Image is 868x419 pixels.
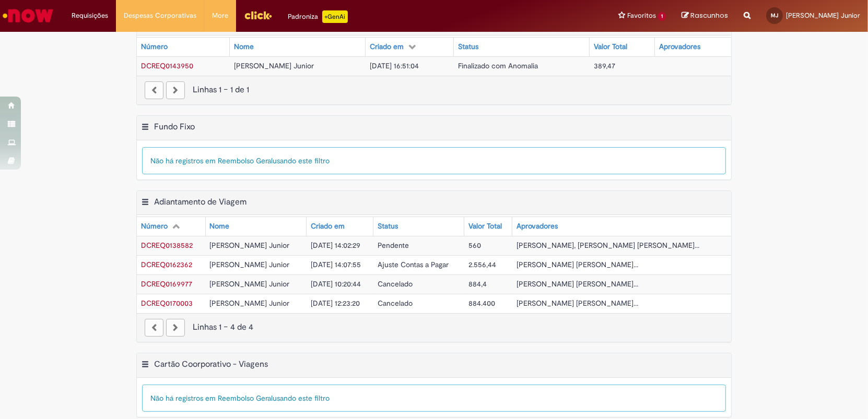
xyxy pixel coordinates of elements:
[682,11,728,21] a: Rascunhos
[141,260,192,269] span: DCREQ0162362
[141,61,193,70] span: DCREQ0143950
[142,385,726,412] div: Não há registros em Reembolso Geral
[370,42,404,52] div: Criado em
[517,241,699,250] span: [PERSON_NAME], [PERSON_NAME] [PERSON_NAME]...
[141,61,193,70] a: Abrir Registro: DCREQ0143950
[378,279,413,289] span: Cancelado
[517,279,638,289] span: [PERSON_NAME] [PERSON_NAME]...
[141,122,149,135] button: Fundo Fixo Menu de contexto
[786,11,860,20] span: [PERSON_NAME] Junior
[458,42,478,52] div: Status
[771,12,778,19] span: MJ
[154,360,268,370] h2: Cartão Coorporativo - Viagens
[370,61,419,70] span: [DATE] 16:51:04
[1,5,55,26] img: ServiceNow
[288,10,348,23] div: Padroniza
[210,221,230,232] div: Nome
[142,147,726,174] div: Não há registros em Reembolso Geral
[311,279,361,289] span: [DATE] 10:20:44
[210,279,290,289] span: [PERSON_NAME] Junior
[234,42,254,52] div: Nome
[210,241,290,250] span: [PERSON_NAME] Junior
[594,42,627,52] div: Valor Total
[137,313,731,342] nav: paginação
[659,42,700,52] div: Aprovadores
[145,84,723,96] div: Linhas 1 − 1 de 1
[141,260,192,269] a: Abrir Registro: DCREQ0162362
[141,298,193,308] span: DCREQ0170003
[378,298,413,308] span: Cancelado
[322,10,348,23] p: +GenAi
[210,260,290,269] span: [PERSON_NAME] Junior
[137,76,731,104] nav: paginação
[311,241,360,250] span: [DATE] 14:02:29
[72,10,108,21] span: Requisições
[378,241,409,250] span: Pendente
[378,221,398,232] div: Status
[273,393,330,403] span: usando este filtro
[594,61,615,70] span: 389,47
[658,12,666,21] span: 1
[311,260,361,269] span: [DATE] 14:07:55
[468,221,502,232] div: Valor Total
[234,61,314,70] span: [PERSON_NAME] Junior
[273,156,330,165] span: usando este filtro
[690,10,728,20] span: Rascunhos
[212,10,228,21] span: More
[468,298,495,308] span: 884.400
[141,241,193,250] span: DCREQ0138582
[141,279,192,289] span: DCREQ0169977
[141,359,149,373] button: Cartão Coorporativo - Viagens Menu de contexto
[141,279,192,289] a: Abrir Registro: DCREQ0169977
[154,122,195,132] h2: Fundo Fixo
[311,298,360,308] span: [DATE] 12:23:20
[517,298,638,308] span: [PERSON_NAME] [PERSON_NAME]...
[458,61,538,70] span: Finalizado com Anomalia
[141,298,193,308] a: Abrir Registro: DCREQ0170003
[517,221,558,232] div: Aprovadores
[627,10,656,21] span: Favoritos
[468,260,496,269] span: 2.556,44
[154,197,247,207] h2: Adiantamento de Viagem
[468,279,487,289] span: 884,4
[141,42,168,52] div: Número
[145,321,723,333] div: Linhas 1 − 4 de 4
[244,7,272,23] img: click_logo_yellow_360x200.png
[468,241,481,250] span: 560
[141,197,149,210] button: Adiantamento de Viagem Menu de contexto
[311,221,345,232] div: Criado em
[124,10,196,21] span: Despesas Corporativas
[210,298,290,308] span: [PERSON_NAME] Junior
[378,260,449,269] span: Ajuste Contas a Pagar
[141,241,193,250] a: Abrir Registro: DCREQ0138582
[141,221,168,232] div: Número
[517,260,638,269] span: [PERSON_NAME] [PERSON_NAME]...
